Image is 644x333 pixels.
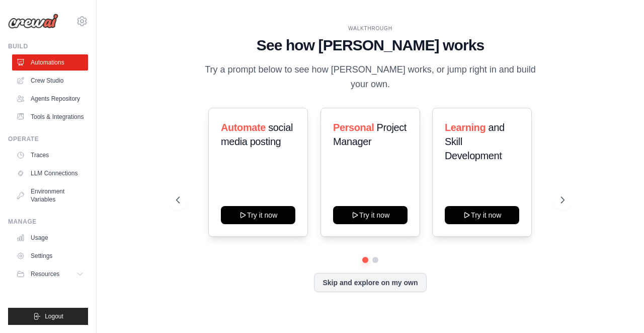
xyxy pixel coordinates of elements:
a: LLM Connections [12,165,88,181]
a: Automations [12,54,88,71]
span: Project Manager [333,122,407,147]
span: Logout [45,312,63,320]
a: Agents Repository [12,91,88,107]
div: WALKTHROUGH [176,25,564,32]
h1: See how [PERSON_NAME] works [176,36,564,54]
button: Try it now [333,206,408,224]
div: Operate [8,135,88,143]
div: Build [8,42,88,50]
a: Crew Studio [12,73,88,89]
span: Resources [31,270,59,278]
button: Try it now [445,206,519,224]
a: Environment Variables [12,183,88,208]
a: Tools & Integrations [12,109,88,125]
button: Try it now [221,206,295,224]
img: Logo [8,14,58,29]
p: Try a prompt below to see how [PERSON_NAME] works, or jump right in and build your own. [201,62,539,92]
a: Settings [12,248,88,264]
button: Skip and explore on my own [314,273,426,292]
span: Personal [333,122,374,133]
span: Learning [445,122,486,133]
span: and Skill Development [445,122,505,161]
div: Manage [8,218,88,226]
button: Resources [12,266,88,282]
button: Logout [8,308,88,325]
a: Usage [12,230,88,246]
a: Traces [12,147,88,163]
span: Automate [221,122,266,133]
